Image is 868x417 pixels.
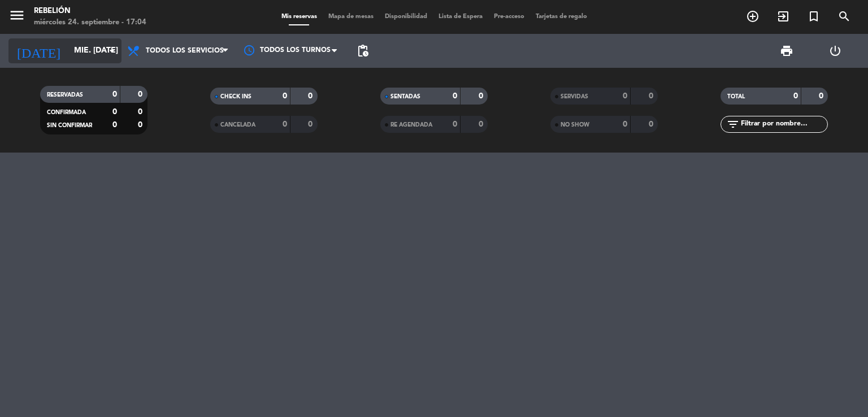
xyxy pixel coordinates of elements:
span: SENTADAS [390,94,420,99]
i: filter_list [726,118,740,131]
div: miércoles 24. septiembre - 17:04 [34,17,146,28]
strong: 0 [453,92,457,100]
span: RESERVADAS [47,92,83,98]
i: add_circle_outline [746,10,759,23]
span: Lista de Espera [433,14,488,20]
strong: 0 [283,92,287,100]
strong: 0 [649,120,656,128]
div: LOG OUT [811,34,860,68]
span: Pre-acceso [488,14,530,20]
span: Mis reservas [276,14,323,20]
strong: 0 [112,108,117,116]
strong: 0 [453,120,457,128]
input: Filtrar por nombre... [740,118,827,131]
span: CONFIRMADA [47,110,86,115]
strong: 0 [112,90,117,98]
strong: 0 [479,120,485,128]
span: NO SHOW [561,122,589,128]
i: power_settings_new [828,44,842,58]
span: Disponibilidad [379,14,433,20]
i: search [837,10,851,23]
strong: 0 [138,90,145,98]
span: TOTAL [727,94,745,99]
span: CHECK INS [220,94,251,99]
strong: 0 [138,108,145,116]
span: Todos los servicios [146,47,224,55]
span: SERVIDAS [561,94,588,99]
i: turned_in_not [807,10,821,23]
span: RE AGENDADA [390,122,432,128]
strong: 0 [138,121,145,129]
i: menu [8,7,25,24]
strong: 0 [819,92,826,100]
div: Rebelión [34,6,146,17]
span: CANCELADA [220,122,255,128]
i: exit_to_app [776,10,790,23]
strong: 0 [112,121,117,129]
i: arrow_drop_down [105,44,119,58]
span: print [780,44,793,58]
strong: 0 [308,92,315,100]
strong: 0 [649,92,656,100]
strong: 0 [479,92,485,100]
strong: 0 [283,120,287,128]
strong: 0 [308,120,315,128]
i: [DATE] [8,38,68,63]
span: Tarjetas de regalo [530,14,593,20]
span: pending_actions [356,44,370,58]
span: Mapa de mesas [323,14,379,20]
span: SIN CONFIRMAR [47,123,92,128]
strong: 0 [623,92,627,100]
button: menu [8,7,25,28]
strong: 0 [623,120,627,128]
strong: 0 [793,92,798,100]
